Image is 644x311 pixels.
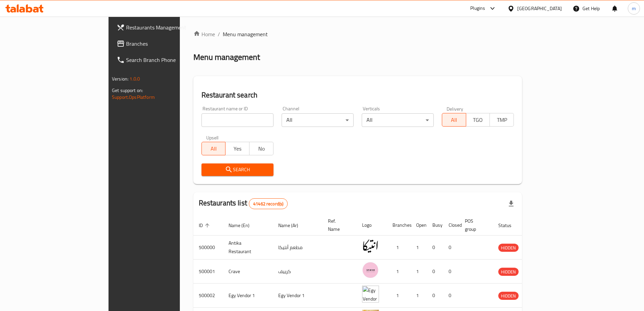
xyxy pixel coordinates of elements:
td: 1 [411,260,427,284]
button: TMP [490,113,514,127]
td: 0 [443,284,459,308]
th: Closed [443,215,459,236]
td: 1 [411,284,427,308]
span: 1.0.0 [129,74,140,83]
span: ID [199,221,212,229]
h2: Restaurant search [201,90,514,100]
th: Logo [357,215,387,236]
td: 0 [427,236,443,260]
a: Restaurants Management [111,19,216,36]
button: All [201,142,226,155]
button: All [442,113,466,127]
div: All [282,113,354,127]
nav: breadcrumb [193,30,522,38]
span: HIDDEN [498,292,519,300]
td: 1 [387,260,411,284]
span: Name (En) [229,221,258,229]
img: Antika Restaurant [362,238,379,254]
td: Crave [223,260,273,284]
td: Egy Vendor 1 [273,284,323,308]
td: 1 [387,284,411,308]
li: / [218,30,220,38]
span: TMP [493,115,511,125]
td: 0 [427,260,443,284]
div: [GEOGRAPHIC_DATA] [517,5,562,12]
span: TGO [469,115,487,125]
span: HIDDEN [498,244,519,252]
span: Version: [112,74,128,83]
span: Menu management [223,30,268,38]
span: All [445,115,463,125]
button: Search [201,163,273,176]
td: 1 [411,236,427,260]
span: No [252,144,271,154]
a: Support.OpsPlatform [112,93,155,102]
div: Plugins [470,4,485,13]
th: Open [411,215,427,236]
span: HIDDEN [498,268,519,276]
span: Name (Ar) [278,221,307,229]
span: Yes [228,144,247,154]
span: Ref. Name [328,217,349,233]
img: Crave [362,262,379,279]
img: Egy Vendor 1 [362,286,379,303]
span: All [205,144,223,154]
span: 41462 record(s) [249,201,287,207]
span: Status [498,221,520,229]
button: Yes [225,142,249,155]
th: Busy [427,215,443,236]
td: 0 [443,236,459,260]
td: 0 [443,260,459,284]
td: مطعم أنتيكا [273,236,323,260]
td: Antika Restaurant [223,236,273,260]
div: Total records count [249,198,288,209]
td: كرييف [273,260,323,284]
span: Restaurants Management [126,23,211,31]
span: POS group [465,217,485,233]
a: Search Branch Phone [111,52,216,68]
span: Search Branch Phone [126,56,211,64]
span: Get support on: [112,86,143,95]
td: 1 [387,236,411,260]
h2: Restaurants list [199,198,288,209]
a: Branches [111,36,216,52]
label: Upsell [206,135,219,140]
button: TGO [466,113,490,127]
h2: Menu management [193,52,260,63]
th: Branches [387,215,411,236]
span: Search [207,165,268,174]
span: Branches [126,40,211,48]
div: Export file [503,196,519,212]
button: No [249,142,273,155]
td: Egy Vendor 1 [223,284,273,308]
label: Delivery [447,106,463,111]
input: Search for restaurant name or ID.. [201,113,273,127]
div: All [362,113,434,127]
span: m [632,5,636,12]
td: 0 [427,284,443,308]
